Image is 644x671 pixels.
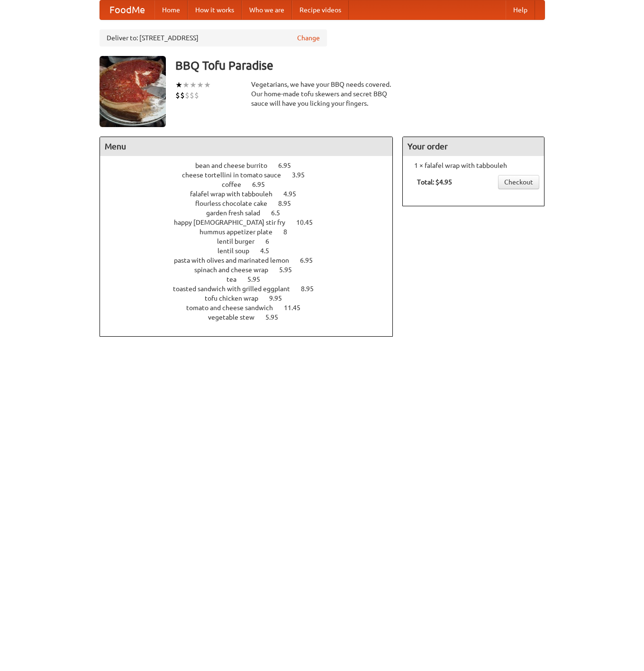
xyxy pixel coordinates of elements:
[180,90,185,101] li: $
[100,137,393,156] h4: Menu
[300,257,322,264] span: 6.95
[269,294,291,302] span: 9.95
[190,90,194,101] li: $
[265,313,288,321] span: 5.95
[194,266,309,274] a: spinach and cheese wrap 5.95
[301,285,323,293] span: 8.95
[278,200,300,207] span: 8.95
[251,80,393,108] div: Vegetarians, we have your BBQ needs covered. Our home-made tofu skewers and secret BBQ sauce will...
[174,257,299,264] span: pasta with olives and marinated lemon
[208,313,296,321] a: vegetable stew 5.95
[265,238,279,245] span: 6
[279,266,301,274] span: 5.95
[252,181,274,188] span: 6.95
[195,200,308,207] a: flourless chocolate cake 8.95
[200,228,305,236] a: hummus appetizer plate 8
[188,0,242,19] a: How it works
[284,304,310,312] span: 11.45
[195,162,308,169] a: bean and cheese burrito 6.95
[204,80,211,90] li: ★
[194,266,278,274] span: spinach and cheese wrap
[182,171,322,179] a: cheese tortellini in tomato sauce 3.95
[175,90,180,101] li: $
[182,80,190,90] li: ★
[296,219,322,226] span: 10.45
[190,80,197,90] li: ★
[408,161,539,170] li: 1 × falafel wrap with tabbouleh
[271,209,290,217] span: 6.5
[205,294,299,302] a: tofu chicken wrap 9.95
[242,0,292,19] a: Who we are
[175,80,182,90] li: ★
[100,0,154,19] a: FoodMe
[206,209,270,217] span: garden fresh salad
[195,162,277,169] span: bean and cheese burrito
[247,276,270,283] span: 5.95
[403,137,544,156] h4: Your order
[174,219,330,226] a: happy [DEMOGRAPHIC_DATA] stir fry 10.45
[186,304,282,312] span: tomato and cheese sandwich
[227,276,246,283] span: tea
[498,175,539,189] a: Checkout
[154,0,188,19] a: Home
[218,247,259,255] span: lentil soup
[200,228,282,236] span: hummus appetizer plate
[278,162,300,169] span: 6.95
[208,313,264,321] span: vegetable stew
[174,219,295,226] span: happy [DEMOGRAPHIC_DATA] stir fry
[292,0,349,19] a: Recipe videos
[197,80,204,90] li: ★
[190,190,282,198] span: falafel wrap with tabbouleh
[182,171,290,179] span: cheese tortellini in tomato sauce
[283,228,297,236] span: 8
[218,247,287,255] a: lentil soup 4.5
[195,200,277,207] span: flourless chocolate cake
[175,56,545,75] h3: BBQ Tofu Paradise
[190,190,314,198] a: falafel wrap with tabbouleh 4.95
[205,294,268,302] span: tofu chicken wrap
[297,33,320,43] a: Change
[173,285,331,293] a: toasted sandwich with grilled eggplant 8.95
[186,304,318,312] a: tomato and cheese sandwich 11.45
[222,181,251,188] span: coffee
[174,257,330,264] a: pasta with olives and marinated lemon 6.95
[260,247,279,255] span: 4.5
[292,171,314,179] span: 3.95
[506,0,535,19] a: Help
[194,90,199,101] li: $
[206,209,298,217] a: garden fresh salad 6.5
[222,181,282,188] a: coffee 6.95
[283,190,306,198] span: 4.95
[227,276,278,283] a: tea 5.95
[185,90,190,101] li: $
[100,56,166,127] img: angular.jpg
[217,238,287,245] a: lentil burger 6
[217,238,264,245] span: lentil burger
[417,178,452,186] b: Total: $4.95
[100,29,327,46] div: Deliver to: [STREET_ADDRESS]
[173,285,299,293] span: toasted sandwich with grilled eggplant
